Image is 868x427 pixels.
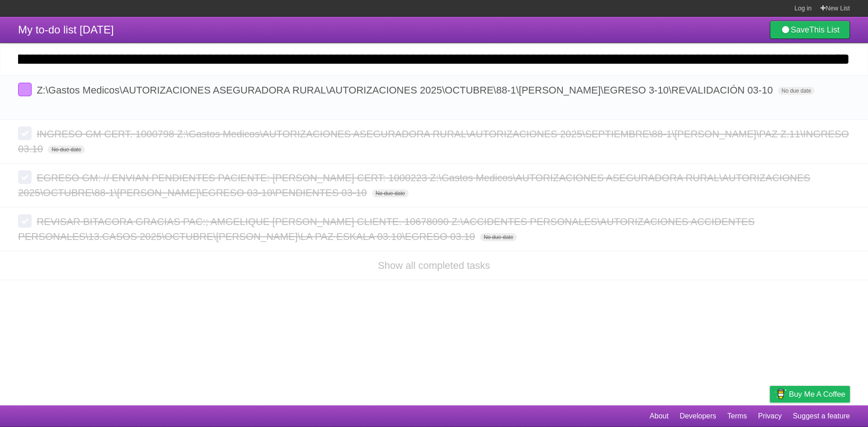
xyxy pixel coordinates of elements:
[679,408,716,425] a: Developers
[372,189,409,197] span: No due date
[650,408,669,425] a: About
[770,21,850,39] a: SaveThis List
[18,216,755,242] span: REVISAR BITACORA GRACIAS PAC:; AMGELIQUE [PERSON_NAME] CLIENTE. 10678090 Z:\ACCIDENTES PERSONALES...
[37,84,775,96] span: Z:\Gastos Medicos\AUTORIZACIONES ASEGURADORA RURAL\AUTORIZACIONES 2025\OCTUBRE\88-1\[PERSON_NAME]...
[758,408,782,425] a: Privacy
[18,172,810,198] span: EGRESO GM: // ENVIAN PENDIENTES PACIENTE: [PERSON_NAME] CERT: 1000223 Z:\Gastos Medicos\AUTORIZAC...
[48,145,85,154] span: No due date
[18,214,32,228] label: Done
[18,128,849,155] span: INGRESO GM CERT. 1000798 Z:\Gastos Medicos\AUTORIZACIONES ASEGURADORA RURAL\AUTORIZACIONES 2025\S...
[727,408,747,425] a: Terms
[774,386,787,402] img: Buy me a coffee
[770,386,850,403] a: Buy me a coffee
[18,23,114,36] span: My to-do list [DATE]
[809,25,840,34] b: This List
[778,87,815,95] span: No due date
[480,233,517,241] span: No due date
[789,386,845,402] span: Buy me a coffee
[18,83,32,96] label: Done
[18,170,32,184] label: Done
[793,408,850,425] a: Suggest a feature
[18,127,32,140] label: Done
[378,260,490,271] a: Show all completed tasks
